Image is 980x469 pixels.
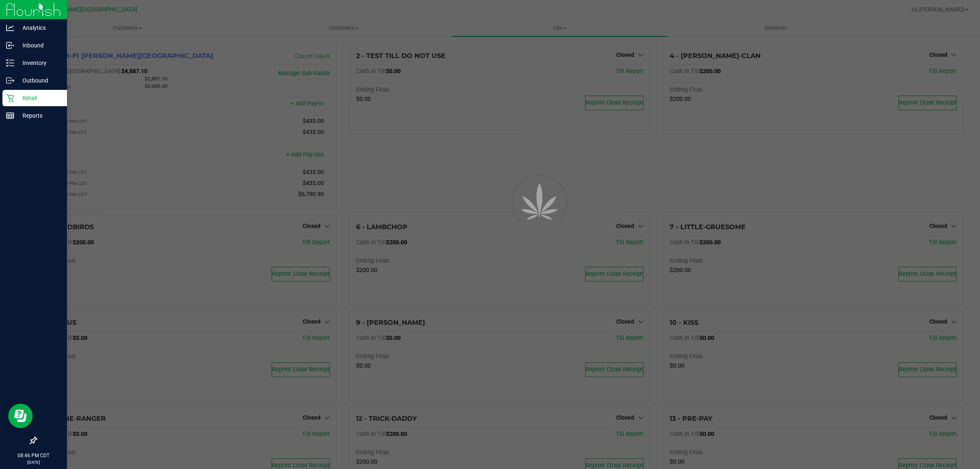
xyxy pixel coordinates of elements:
inline-svg: Outbound [6,76,14,85]
inline-svg: Inventory [6,59,14,67]
p: Inventory [14,58,63,68]
p: [DATE] [4,459,63,465]
inline-svg: Reports [6,112,14,120]
p: Outbound [14,76,63,85]
inline-svg: Analytics [6,24,14,32]
iframe: Resource center [8,404,33,428]
p: Reports [14,111,63,121]
p: Analytics [14,23,63,33]
inline-svg: Inbound [6,41,14,49]
p: Inbound [14,40,63,50]
p: 08:46 PM CDT [4,452,63,459]
inline-svg: Retail [6,94,14,102]
p: Retail [14,93,63,103]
